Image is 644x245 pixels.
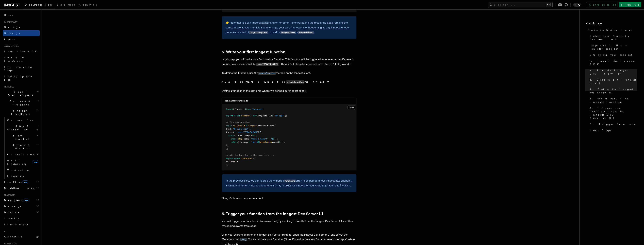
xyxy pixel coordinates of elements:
span: 4. Set up the Inngest http endpoint [590,87,637,94]
span: Setting up your app [4,75,33,81]
code: [URL] [240,238,247,241]
span: { Inngest } [233,108,246,110]
span: ); [275,138,278,140]
span: = [246,125,247,127]
code: serve [262,22,269,24]
a: 5. Write your first Inngest function [588,96,637,105]
code: functions [284,180,296,182]
span: const [234,115,240,117]
span: Middleware [3,186,35,190]
h4: On this page [586,22,637,27]
span: { [255,134,257,137]
span: AgentKit [4,235,22,238]
span: } [248,128,250,130]
span: , [244,134,245,137]
span: }); [284,115,287,117]
span: .sleep [242,138,250,140]
a: 5. Trigger your function from the Inngest Dev Server UI [588,105,637,121]
button: Copy [347,105,355,110]
span: Features [3,85,14,88]
span: Versioning [7,169,29,171]
code: inngest/next [280,31,296,34]
button: Deploymentnew [3,197,40,203]
summary: Learn more: What iscreateFunctionmethod? [222,80,356,84]
span: inngest [248,125,257,127]
span: event [260,141,266,143]
span: Inngest Functions [3,109,36,116]
a: 4. Set up the Inngest http endpoint [588,86,637,96]
span: Your first Functions [4,56,24,62]
span: data [267,141,272,143]
a: Security [3,215,40,221]
a: Overview [6,117,40,123]
span: async [228,134,234,137]
span: export [226,157,233,160]
span: Cancellation [6,153,35,156]
a: Logging [6,173,40,179]
a: Node.js [3,30,40,36]
a: Install the SDK [3,48,40,55]
span: , [227,144,228,147]
a: 2. Run the Inngest Dev Server [588,67,637,77]
span: , [268,138,270,140]
span: Deployment [3,199,29,202]
a: Starting your project [588,52,637,58]
span: from [246,108,251,110]
span: Install the SDK [4,50,39,53]
span: , [261,131,262,133]
span: ; [262,108,264,110]
a: Documentation [23,1,55,9]
button: Search...⌘K [488,2,553,7]
a: [URL] [240,238,247,241]
span: Select your Node.js framework [590,34,637,41]
span: Manage [3,205,22,208]
a: REST Endpointsnew [6,157,40,167]
span: { message [238,141,248,143]
span: new [33,160,38,164]
a: Leveraging Steps [3,64,40,73]
p: Now, it's time to run your function! [222,196,356,201]
span: = [251,115,252,117]
span: new [23,180,28,184]
button: Cancellation [6,151,40,157]
span: Next.js [4,26,20,29]
a: 6. Trigger from code [588,121,637,127]
a: Examples [55,1,77,9]
span: Documentation [25,3,53,6]
span: 6. Trigger from code [590,123,636,126]
span: References [3,242,17,245]
span: // Add the function to the exported array: [226,154,275,156]
span: Starting your project [590,53,632,57]
strong: Learn more: What is method? [224,80,330,83]
span: { id [226,128,231,130]
code: inngest/hono [298,31,314,34]
a: Your first Functions [3,55,40,64]
span: 3. Create an Inngest client [590,78,637,85]
span: : [272,115,273,117]
span: .createFunction [257,125,274,127]
button: Manage [3,203,40,209]
span: // Your new function: [226,121,251,124]
span: { event [226,131,234,133]
button: Monitor [3,209,40,215]
a: Optional: Use a starter project [590,42,637,52]
span: Quick start [3,21,17,24]
span: const [234,157,240,160]
span: Monitor [3,211,20,214]
span: Python [4,38,16,41]
span: Leveraging Steps [4,66,32,72]
span: : [231,128,232,130]
span: "wait-a-moment" [251,138,268,140]
span: 5. Write your first Inngest function [590,97,637,104]
span: : [234,131,235,133]
span: 1. Install the Inngest SDK [590,59,637,66]
a: Next.js [3,24,40,30]
span: import [226,108,233,110]
a: Sign Up [619,2,641,7]
span: Optional: Use a starter project [592,44,637,50]
span: Next Steps [590,129,611,132]
button: Toggle dark mode [573,3,581,7]
span: new [24,199,29,202]
p: In this step, you will write your first durable function. This function will be triggered wheneve... [222,57,356,67]
a: Node.js Quick Start [586,27,637,33]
